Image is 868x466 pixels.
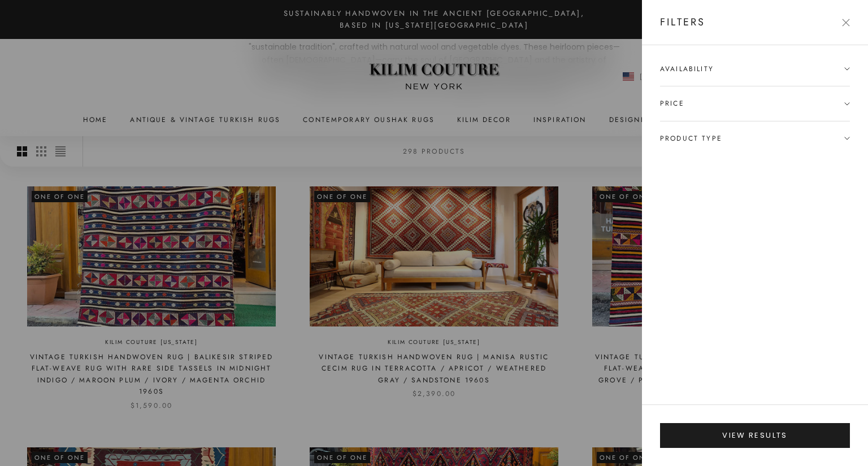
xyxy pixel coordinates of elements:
span: Product type [660,133,722,144]
button: View results [660,423,850,448]
summary: Availability [660,63,850,86]
summary: Price [660,86,850,120]
summary: Product type [660,121,850,155]
span: Availability [660,63,714,75]
span: Price [660,98,684,109]
p: Filters [660,14,706,31]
